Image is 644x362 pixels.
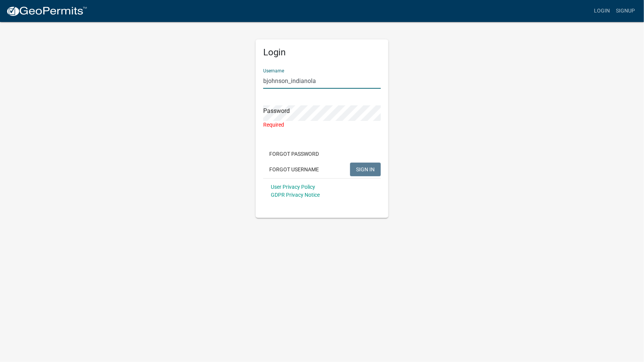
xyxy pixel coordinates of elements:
a: Login [591,4,613,18]
span: SIGN IN [356,166,375,172]
h5: Login [263,47,381,58]
div: Required [263,121,381,129]
button: SIGN IN [350,163,381,176]
a: Signup [613,4,638,18]
button: Forgot Username [263,163,325,176]
button: Forgot Password [263,147,325,161]
a: GDPR Privacy Notice [271,192,320,198]
a: User Privacy Policy [271,184,315,190]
